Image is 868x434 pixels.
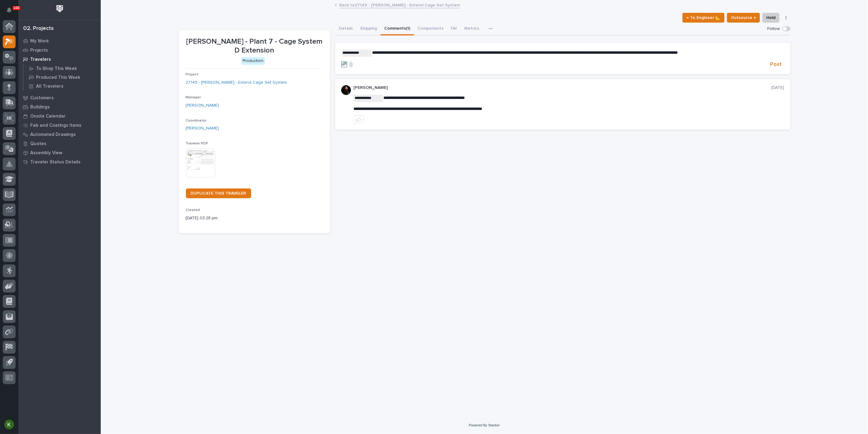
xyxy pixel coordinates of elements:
[186,96,201,99] span: Manager
[191,191,246,195] span: DUPLICATE THIS TRAVELER
[8,7,16,17] div: Notifications100
[30,95,54,101] p: Customers
[30,159,81,165] p: Traveler Status Details
[30,114,66,119] p: Onsite Calendar
[186,119,207,122] span: Coordinator
[186,188,251,198] a: DUPLICATE THIS TRAVELER
[18,93,101,102] a: Customers
[339,1,460,8] a: Back to27149 - [PERSON_NAME] - Extend Cage Set System
[30,141,46,147] p: Quotes
[353,85,772,90] p: [PERSON_NAME]
[186,37,323,55] p: [PERSON_NAME] - Plant 7 - Cage System D Extension
[18,139,101,148] a: Quotes
[18,46,101,55] a: Projects
[686,14,721,21] span: ← To Engineer 📐
[24,64,101,73] a: To Shop This Week
[30,57,51,62] p: Travelers
[36,84,63,89] p: All Travelers
[772,85,784,90] p: [DATE]
[447,23,461,35] button: FAI
[3,4,16,16] button: Notifications
[36,75,80,80] p: Produced This Week
[341,85,351,95] img: zmKUmRVDQjmBLfnAs97p
[381,23,414,35] button: Comments (1)
[353,115,364,123] button: like this post
[3,418,16,431] button: users-avatar
[30,38,49,44] p: My Work
[30,104,50,110] p: Buildings
[13,6,20,10] p: 100
[18,55,101,64] a: Travelers
[18,36,101,46] a: My Work
[766,14,776,21] span: Hold
[24,73,101,82] a: Produced This Week
[24,82,101,90] a: All Travelers
[469,423,500,427] a: Powered By Stacker
[461,23,483,35] button: Metrics
[335,23,356,35] button: Details
[18,121,101,130] a: Fab and Coatings Items
[186,102,219,109] a: [PERSON_NAME]
[186,73,199,76] span: Project
[36,66,77,71] p: To Shop This Week
[768,61,784,68] button: Post
[18,148,101,157] a: Assembly View
[18,157,101,166] a: Traveler Status Details
[241,57,265,65] div: Production
[414,23,447,35] button: Components
[30,123,81,128] p: Fab and Coatings Items
[30,132,76,137] p: Automated Drawings
[356,23,381,35] button: Shipping
[682,13,725,23] button: ← To Engineer 📐
[186,125,219,132] a: [PERSON_NAME]
[186,142,208,145] span: Traveler PDF
[186,208,200,212] span: Created
[727,13,760,23] button: Outsource ↑
[30,48,48,53] p: Projects
[54,3,65,14] img: Workspace Logo
[18,130,101,139] a: Automated Drawings
[731,14,756,21] span: Outsource ↑
[768,26,780,31] p: Follow
[18,102,101,111] a: Buildings
[762,13,779,23] button: Hold
[23,25,54,32] div: 02. Projects
[186,215,323,221] p: [DATE] 03:28 pm
[30,150,62,156] p: Assembly View
[770,61,782,68] span: Post
[186,79,287,86] a: 27149 - [PERSON_NAME] - Extend Cage Set System
[18,111,101,121] a: Onsite Calendar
